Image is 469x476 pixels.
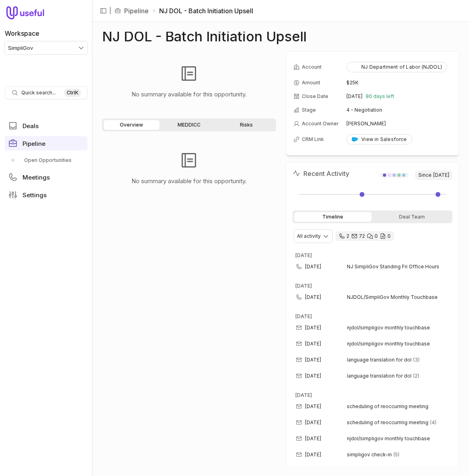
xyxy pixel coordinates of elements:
[296,392,312,398] time: [DATE]
[415,170,453,180] span: Since
[366,93,394,100] span: 80 days left
[346,93,363,100] time: [DATE]
[296,283,312,289] time: [DATE]
[347,325,430,331] span: njdol/simpligov monthly touchbase
[5,29,39,38] label: Workspace
[305,451,322,458] time: [DATE]
[219,120,274,130] a: Risks
[302,64,322,70] span: Account
[346,104,452,116] td: 4 - Negotiation
[305,264,322,270] time: [DATE]
[294,212,372,222] div: Timeline
[346,76,452,89] td: $25K
[433,172,449,178] time: [DATE]
[430,419,437,426] span: 4 emails in thread
[302,136,324,143] span: CRM Link
[347,264,440,270] span: NJ SimpliGov Standing Fri Office Hours
[347,403,429,410] span: scheduling of reoccurring meeting
[346,117,452,130] td: [PERSON_NAME]
[347,419,429,426] span: scheduling of reoccurring meeting
[305,357,322,363] time: [DATE]
[97,5,109,17] button: Collapse sidebar
[5,154,88,167] div: Pipeline submenu
[347,435,430,442] span: njdol/simpligov monthly touchbase
[347,341,430,347] span: njdol/simpligov monthly touchbase
[373,212,451,222] div: Deal Team
[5,118,88,133] a: Deals
[305,419,322,426] time: [DATE]
[23,123,39,129] span: Deals
[302,121,339,127] span: Account Owner
[414,357,420,363] span: 3 emails in thread
[305,403,322,410] time: [DATE]
[347,357,412,363] span: language translation for dol
[305,435,322,442] time: [DATE]
[346,134,412,145] a: View in Salesforce
[102,32,307,41] h1: NJ DOL - Batch Initiation Upsell
[296,252,312,258] time: [DATE]
[131,176,247,186] p: No summary available for this opportunity.
[302,107,316,113] span: Stage
[23,174,50,180] span: Meetings
[124,6,149,16] a: Pipeline
[5,170,88,184] a: Meetings
[336,231,394,241] div: 2 calls and 72 email threads
[347,451,392,458] span: simpligov check-in
[5,154,88,167] a: Open Opportunities
[131,90,247,99] p: No summary available for this opportunity.
[109,6,111,16] span: |
[104,120,160,130] a: Overview
[394,451,400,458] span: 5 emails in thread
[305,325,322,331] time: [DATE]
[352,136,407,143] div: View in Salesforce
[305,294,322,300] time: [DATE]
[23,192,47,198] span: Settings
[302,93,329,100] span: Close Date
[305,341,322,347] time: [DATE]
[346,62,447,72] button: NJ Department of Labor (NJDOL)
[5,188,88,202] a: Settings
[293,169,350,178] h2: Recent Activity
[302,80,321,86] span: Amount
[347,373,412,379] span: language translation for dol
[5,136,88,151] a: Pipeline
[21,90,56,96] span: Quick search...
[352,64,442,70] div: NJ Department of Labor (NJDOL)
[347,294,440,300] span: NJDOL/SimpliGov Monthly Touchbase
[64,89,81,97] kbd: Ctrl K
[161,120,217,130] a: MEDDICC
[305,373,322,379] time: [DATE]
[23,141,45,147] span: Pipeline
[152,6,253,16] li: NJ DOL - Batch Initiation Upsell
[296,313,312,319] time: [DATE]
[414,373,420,379] span: 2 emails in thread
